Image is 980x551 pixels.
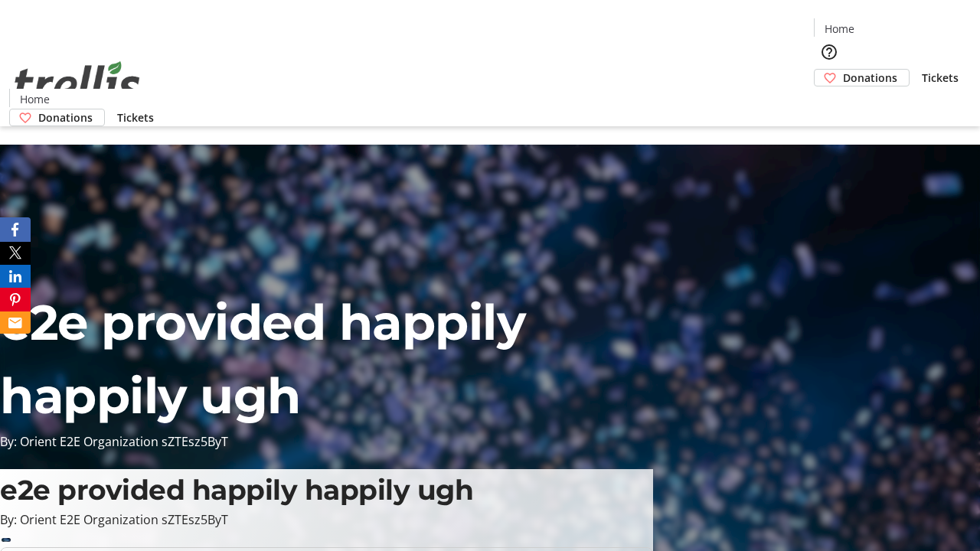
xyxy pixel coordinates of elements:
[825,21,854,37] span: Home
[814,69,910,86] a: Donations
[117,109,154,126] span: Tickets
[814,37,844,67] button: Help
[814,86,844,117] button: Cart
[910,70,971,86] a: Tickets
[922,70,959,86] span: Tickets
[843,70,897,86] span: Donations
[105,109,166,126] a: Tickets
[815,21,864,37] a: Home
[9,109,105,126] a: Donations
[20,91,50,107] span: Home
[10,91,59,107] a: Home
[9,44,145,121] img: Orient E2E Organization sZTEsz5ByT's Logo
[38,109,93,126] span: Donations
